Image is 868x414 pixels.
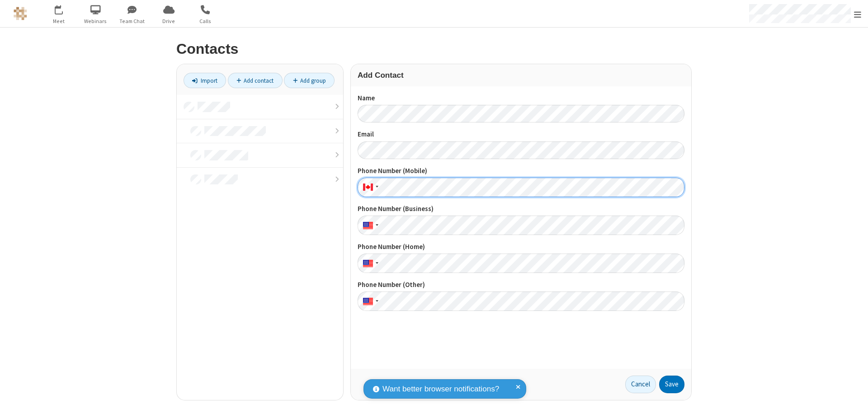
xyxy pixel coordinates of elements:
a: Add group [284,73,335,88]
div: United States: + 1 [358,292,381,311]
span: Team Chat [115,17,149,25]
div: Canada: + 1 [358,178,381,197]
button: Save [659,376,684,394]
a: Cancel [625,376,656,394]
div: United States: + 1 [358,216,381,235]
a: Import [184,73,226,88]
label: Phone Number (Business) [358,204,684,214]
h3: Add Contact [358,71,684,80]
label: Phone Number (Home) [358,242,684,252]
h2: Contacts [176,41,692,57]
div: 9 [61,5,67,12]
span: Want better browser notifications? [382,383,499,395]
span: Calls [189,17,222,25]
span: Drive [152,17,186,25]
span: Meet [42,17,76,25]
div: United States: + 1 [358,254,381,273]
label: Email [358,129,684,140]
label: Phone Number (Mobile) [358,166,684,176]
label: Name [358,93,684,103]
label: Phone Number (Other) [358,280,684,290]
span: Webinars [79,17,113,25]
img: QA Selenium DO NOT DELETE OR CHANGE [14,7,27,20]
a: Add contact [228,73,283,88]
